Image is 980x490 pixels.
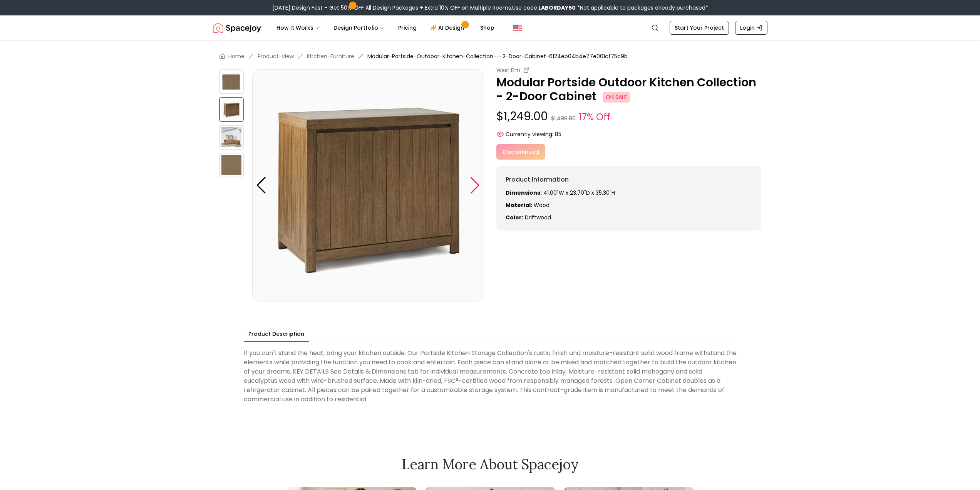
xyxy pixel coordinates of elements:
a: Kitchen-Furniture [307,52,354,60]
a: Start Your Project [670,21,729,35]
nav: Global [213,15,767,40]
a: Home [228,52,245,60]
a: AI Design [424,20,472,35]
span: *Not applicable to packages already purchased* [576,4,708,12]
p: $1,249.00 [496,109,761,124]
span: Currently viewing: [506,130,553,138]
img: https://storage.googleapis.com/spacejoy-main/assets/6124eb04b4e77e001cf75c9b/product_0_je0me9gch8la [219,69,244,94]
h6: Product Information [506,175,752,184]
a: Pricing [392,20,423,35]
strong: Material: [506,201,532,209]
nav: breadcrumb [219,52,761,60]
strong: Color: [506,214,523,221]
button: Design Portfolio [327,20,390,35]
h2: Learn More About Spacejoy [287,456,694,472]
nav: Main [270,20,501,35]
span: Use code: [512,4,576,12]
span: Modular-Portside-Outdoor-Kitchen-Collection---2-Door-Cabinet-6124eb04b4e77e001cf75c9b [367,52,628,60]
span: Wood [534,201,549,209]
small: $1,498.80 [551,115,576,122]
div: [DATE] Design Fest – Get 50% OFF All Design Packages + Extra 10% OFF on Multiple Rooms. [272,4,708,12]
b: LABORDAY50 [538,4,576,12]
span: driftwood [525,214,551,221]
button: How It Works [270,20,326,35]
img: https://storage.googleapis.com/spacejoy-main/assets/6124eb04b4e77e001cf75c9b/product_3_48pg05d01pc [219,153,244,177]
a: Spacejoy [213,20,261,35]
img: https://storage.googleapis.com/spacejoy-main/assets/6124eb04b4e77e001cf75c9b/product_1_h6k204afh1n [219,97,244,122]
a: Product-view [258,52,294,60]
small: West Elm [496,66,520,74]
img: Spacejoy Logo [213,20,261,35]
a: Shop [474,20,501,35]
strong: Dimensions: [506,189,542,197]
p: 41.00"W x 23.70"D x 35.30"H [506,189,752,197]
a: Login [735,21,767,35]
img: United States [513,23,522,32]
img: https://storage.googleapis.com/spacejoy-main/assets/6124eb04b4e77e001cf75c9b/product_2_kik5nf4j3n4 [219,125,244,150]
p: Modular Portside Outdoor Kitchen Collection - 2-Door Cabinet [496,76,761,103]
button: Product Description [244,327,309,342]
img: https://storage.googleapis.com/spacejoy-main/assets/6124eb04b4e77e001cf75c9b/product_1_h6k204afh1n [252,69,484,301]
span: ON SALE [603,92,630,103]
div: If you can't stand the heat, bring your kitchen outside. Our Portside Kitchen Storage Collection'... [244,345,737,407]
span: 85 [555,130,561,138]
small: 17% Off [579,110,610,124]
